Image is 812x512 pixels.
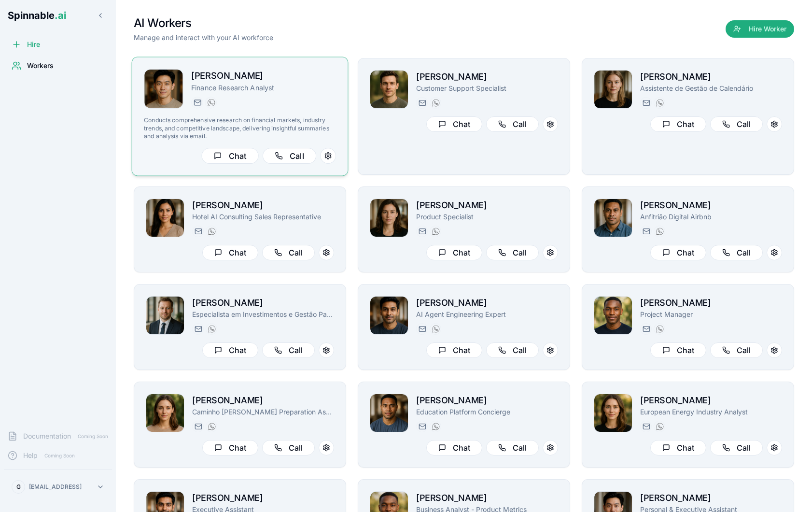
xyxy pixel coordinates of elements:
[370,394,408,432] img: Michael Taufa
[726,25,794,35] a: Hire Worker
[146,199,184,237] img: Rita Mansoor
[486,342,539,358] button: Call
[202,440,258,455] button: Chat
[192,394,334,407] h2: [PERSON_NAME]
[426,245,482,260] button: Chat
[192,310,334,319] p: Especialista em Investimentos e Gestão Patrimonial
[262,440,315,455] button: Call
[416,310,558,319] p: AI Agent Engineering Expert
[192,212,334,222] p: Hotel AI Consulting Sales Representative
[710,440,763,455] button: Call
[202,245,258,260] button: Chat
[191,83,336,93] p: Finance Research Analyst
[640,97,652,109] button: Send email to nina.omar@getspinnable.ai
[75,432,111,441] span: Coming Soon
[650,440,706,455] button: Chat
[594,297,632,334] img: Brian Robinson
[208,228,216,235] img: WhatsApp
[192,226,204,237] button: Send email to rita.mansoor@getspinnable.ai
[416,296,558,310] h2: [PERSON_NAME]
[206,323,217,335] button: WhatsApp
[146,394,184,432] img: Gloria Simon
[144,70,183,108] img: Scott Jung
[146,297,184,334] img: Paul Santos
[432,228,440,235] img: WhatsApp
[710,245,763,260] button: Call
[640,296,782,310] h2: [PERSON_NAME]
[656,325,664,333] img: WhatsApp
[432,325,440,333] img: WhatsApp
[192,407,334,417] p: Caminho [PERSON_NAME] Preparation Assistant
[654,226,665,237] button: WhatsApp
[640,199,782,212] h2: [PERSON_NAME]
[640,84,782,93] p: Assistente de Gestão de Calendário
[206,226,217,237] button: WhatsApp
[416,70,558,84] h2: [PERSON_NAME]
[416,199,558,212] h2: [PERSON_NAME]
[432,423,440,430] img: WhatsApp
[144,116,336,140] p: Conducts comprehensive research on financial markets, industry trends, and competitive landscape,...
[208,99,215,106] img: WhatsApp
[430,97,441,109] button: WhatsApp
[192,491,334,505] h2: [PERSON_NAME]
[262,342,315,358] button: Call
[370,199,408,237] img: Amelia Green
[640,394,782,407] h2: [PERSON_NAME]
[640,70,782,84] h2: [PERSON_NAME]
[192,323,204,335] button: Send email to paul.santos@getspinnable.ai
[191,97,203,108] button: Send email to scott.jung@getspinnable.ai
[594,199,632,237] img: João Vai
[726,20,794,38] button: Hire Worker
[656,228,664,235] img: WhatsApp
[594,71,632,108] img: Nina Omar
[426,116,482,132] button: Chat
[432,99,440,107] img: WhatsApp
[416,84,558,93] p: Customer Support Specialist
[8,477,108,497] button: G[EMAIL_ADDRESS]
[640,491,782,505] h2: [PERSON_NAME]
[263,148,316,164] button: Call
[42,451,78,460] span: Coming Soon
[23,431,71,441] span: Documentation
[416,323,428,335] button: Send email to manuel.mehta@getspinnable.ai
[640,323,652,335] button: Send email to brian.robinson@getspinnable.ai
[201,148,258,164] button: Chat
[416,212,558,222] p: Product Specialist
[650,342,706,358] button: Chat
[370,71,408,108] img: Owen Leroy
[191,69,336,83] h2: [PERSON_NAME]
[208,325,216,333] img: WhatsApp
[710,342,763,358] button: Call
[416,421,428,432] button: Send email to michael.taufa@getspinnable.ai
[27,61,54,71] span: Workers
[206,421,217,432] button: WhatsApp
[192,296,334,310] h2: [PERSON_NAME]
[23,451,38,460] span: Help
[486,116,539,132] button: Call
[426,342,482,358] button: Chat
[416,97,428,109] button: Send email to owen.leroy@getspinnable.ai
[656,423,664,430] img: WhatsApp
[8,10,66,21] span: Spinnable
[640,407,782,417] p: European Energy Industry Analyst
[55,10,66,21] span: .ai
[27,40,40,49] span: Hire
[430,421,441,432] button: WhatsApp
[486,440,539,455] button: Call
[486,245,539,260] button: Call
[430,226,441,237] button: WhatsApp
[202,342,258,358] button: Chat
[654,323,665,335] button: WhatsApp
[426,440,482,455] button: Chat
[205,97,217,108] button: WhatsApp
[650,116,706,132] button: Chat
[416,226,428,237] button: Send email to amelia.green@getspinnable.ai
[650,245,706,260] button: Chat
[654,421,665,432] button: WhatsApp
[640,310,782,319] p: Project Manager
[370,297,408,334] img: Manuel Mehta
[640,212,782,222] p: Anfitrião Digital Airbnb
[416,394,558,407] h2: [PERSON_NAME]
[416,491,558,505] h2: [PERSON_NAME]
[192,421,204,432] button: Send email to gloria.simon@getspinnable.ai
